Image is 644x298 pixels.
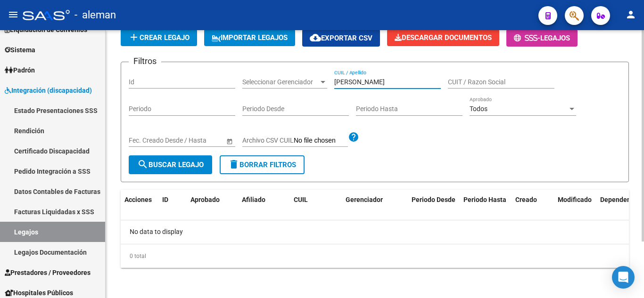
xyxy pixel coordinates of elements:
button: Exportar CSV [302,29,380,47]
input: End date [166,137,212,145]
datatable-header-cell: ID [158,190,187,221]
mat-icon: help [348,131,359,143]
span: - [514,34,540,42]
input: Start date [129,137,158,145]
span: Archivo CSV CUIL [242,137,294,144]
span: Gerenciador [346,196,383,203]
datatable-header-cell: Afiliado [238,190,290,221]
span: Borrar Filtros [228,161,296,169]
span: Afiliado [242,196,265,203]
button: IMPORTAR LEGAJOS [204,29,295,46]
datatable-header-cell: CUIL [290,190,342,221]
span: Integración (discapacidad) [5,85,92,96]
datatable-header-cell: Aprobado [187,190,224,221]
button: Open calendar [224,136,234,146]
span: Descargar Documentos [395,33,492,42]
datatable-header-cell: Modificado [554,190,596,221]
button: Crear Legajo [121,29,197,46]
span: CUIL [294,196,308,203]
span: Periodo Hasta [463,196,506,203]
mat-icon: search [137,159,149,170]
mat-icon: delete [228,159,239,170]
span: Periodo Desde [412,196,455,203]
datatable-header-cell: Acciones [121,190,158,221]
input: Archivo CSV CUIL [294,137,348,145]
span: Dependencia [600,196,640,203]
datatable-header-cell: Periodo Desde [408,190,460,221]
span: Todos [470,105,487,113]
span: Prestadores / Proveedores [5,267,91,278]
mat-icon: person [625,9,636,20]
span: Padrón [5,65,35,75]
span: - aleman [74,5,116,25]
div: 0 total [121,244,629,268]
datatable-header-cell: Gerenciador [342,190,408,221]
span: Sistema [5,45,35,55]
span: Acciones [124,196,152,203]
button: Borrar Filtros [220,155,305,174]
div: Open Intercom Messenger [612,266,635,289]
span: Crear Legajo [128,33,190,42]
mat-icon: add [128,32,140,43]
span: ID [162,196,168,203]
mat-icon: cloud_download [310,32,321,43]
button: Descargar Documentos [387,29,499,46]
button: Buscar Legajo [129,155,212,174]
span: Aprobado [190,196,220,203]
datatable-header-cell: Creado [512,190,554,221]
span: Modificado [558,196,592,203]
span: Hospitales Públicos [5,288,73,298]
span: Legajos [540,34,570,42]
span: Creado [515,196,537,203]
span: IMPORTAR LEGAJOS [212,33,288,42]
span: Seleccionar Gerenciador [242,78,319,86]
span: Buscar Legajo [137,161,204,169]
mat-icon: menu [8,9,19,20]
datatable-header-cell: Periodo Hasta [460,190,512,221]
div: No data to display [121,220,629,244]
span: Exportar CSV [310,34,372,42]
button: -Legajos [506,29,578,47]
h3: Filtros [129,55,161,68]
